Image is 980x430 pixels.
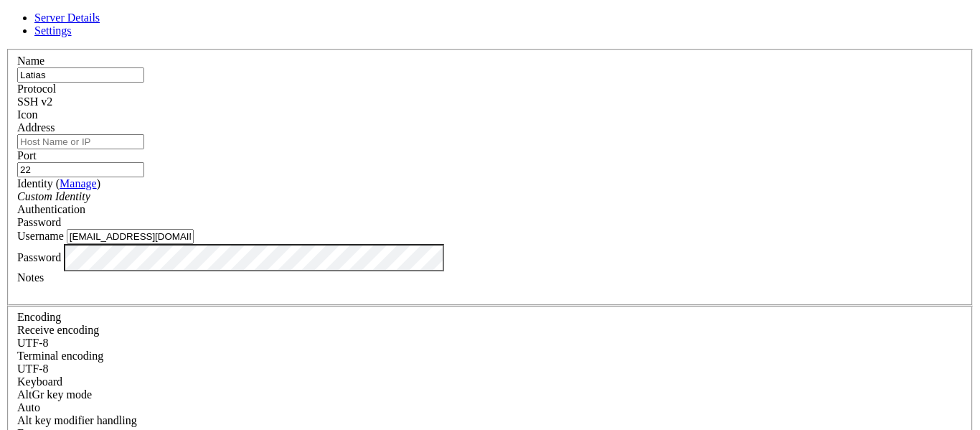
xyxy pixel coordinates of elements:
[17,414,137,426] label: Controls how the Alt key is handled. Escape: Send an ESC prefix. 8-Bit: Add 128 to the typed char...
[17,134,144,149] input: Host Name or IP
[17,83,56,95] label: Protocol
[17,95,52,108] span: SSH v2
[17,190,90,202] i: Custom Identity
[17,337,963,350] div: UTF-8
[17,311,61,323] label: Encoding
[34,11,100,24] a: Server Details
[17,363,49,375] span: UTF-8
[17,108,37,121] label: Icon
[17,149,37,162] label: Port
[17,216,963,229] div: Password
[17,95,963,108] div: SSH v2
[34,24,72,37] a: Settings
[17,121,55,134] label: Address
[17,337,49,349] span: UTF-8
[17,388,92,401] label: Set the expected encoding for data received from the host. If the encodings do not match, visual ...
[67,229,194,244] input: Login Username
[17,363,963,375] div: UTF-8
[17,271,44,284] label: Notes
[17,216,61,228] span: Password
[17,203,85,215] label: Authentication
[17,375,62,388] label: Keyboard
[17,177,100,190] label: Identity
[17,251,61,263] label: Password
[17,350,103,362] label: The default terminal encoding. ISO-2022 enables character map translations (like graphics maps). ...
[17,401,963,414] div: Auto
[17,324,99,336] label: Set the expected encoding for data received from the host. If the encodings do not match, visual ...
[17,67,144,83] input: Server Name
[56,177,100,190] span: ( )
[17,162,144,177] input: Port Number
[17,230,64,242] label: Username
[17,190,963,203] div: Custom Identity
[60,177,97,190] a: Manage
[17,401,40,413] span: Auto
[17,55,44,67] label: Name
